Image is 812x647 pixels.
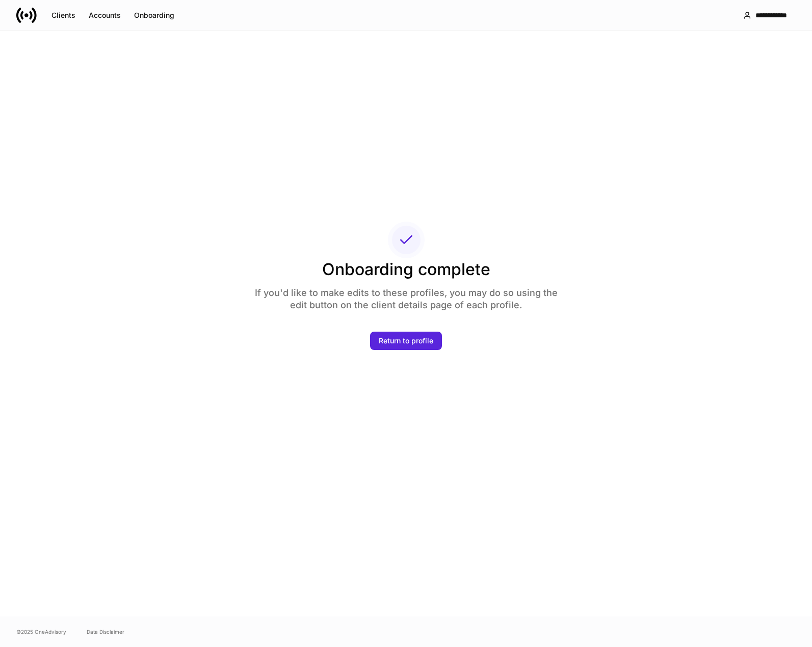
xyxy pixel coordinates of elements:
[45,7,82,23] button: Clients
[16,628,66,636] span: © 2025 OneAdvisory
[370,332,442,350] button: Return to profile
[51,10,75,20] div: Clients
[134,10,174,20] div: Onboarding
[89,10,121,20] div: Accounts
[379,336,433,346] div: Return to profile
[246,258,567,281] h2: Onboarding complete
[82,7,127,23] button: Accounts
[87,628,124,636] a: Data Disclaimer
[127,7,181,23] button: Onboarding
[246,281,567,311] h4: If you'd like to make edits to these profiles, you may do so using the edit button on the client ...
